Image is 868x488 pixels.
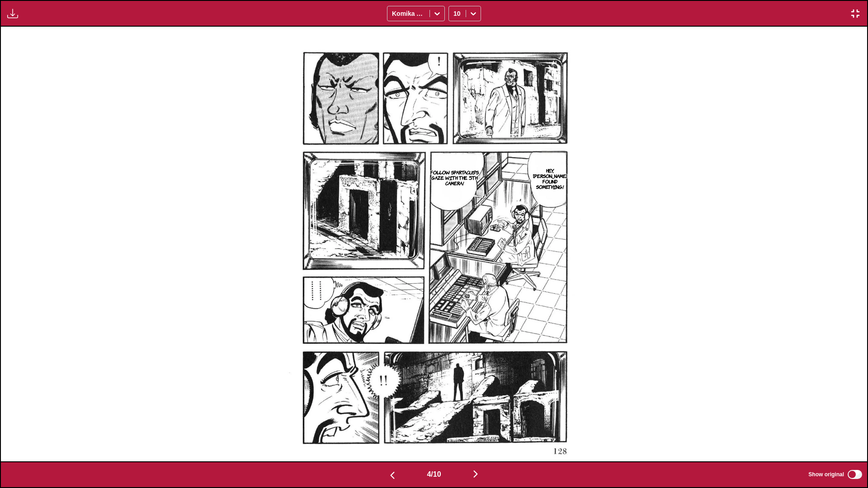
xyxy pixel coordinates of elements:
[531,166,569,191] p: Hey, [PERSON_NAME] found something!
[848,470,862,479] input: Show original
[287,27,581,461] img: Manga Panel
[470,469,481,479] img: Next page
[808,471,844,478] span: Show original
[427,470,441,479] span: 4 / 10
[387,470,398,481] img: Previous page
[7,8,18,19] img: Download translated images
[428,168,481,188] p: Follow Spartacus's gaze with the 5th camera!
